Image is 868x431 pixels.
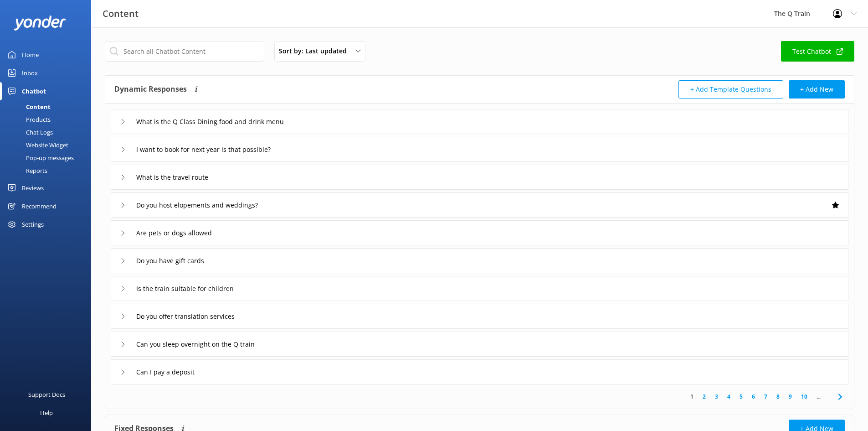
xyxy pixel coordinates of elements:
[698,392,710,401] a: 2
[747,392,760,401] a: 6
[5,126,91,139] a: Chat Logs
[5,126,53,139] div: Chat Logs
[723,392,735,401] a: 4
[789,80,845,99] button: + Add New
[22,179,44,197] div: Reviews
[105,41,264,62] input: Search all Chatbot Content
[812,392,825,401] span: ...
[784,392,796,401] a: 9
[5,164,47,177] div: Reports
[678,80,783,99] button: + Add Template Questions
[5,100,91,113] a: Content
[22,197,56,215] div: Recommend
[5,139,68,151] div: Website Widget
[22,46,39,64] div: Home
[5,151,91,164] a: Pop-up messages
[114,80,187,99] h4: Dynamic Responses
[686,392,698,401] a: 1
[796,392,812,401] a: 10
[5,113,91,126] a: Products
[5,100,51,113] div: Content
[14,16,66,31] img: yonder-white-logo.png
[710,392,723,401] a: 3
[5,139,91,151] a: Website Widget
[781,41,854,62] a: Test Chatbot
[279,46,352,56] span: Sort by: Last updated
[5,151,74,164] div: Pop-up messages
[5,113,51,126] div: Products
[772,392,784,401] a: 8
[40,404,53,422] div: Help
[5,164,91,177] a: Reports
[22,215,44,234] div: Settings
[103,6,139,21] h3: Content
[22,64,38,82] div: Inbox
[735,392,747,401] a: 5
[760,392,772,401] a: 7
[22,82,46,100] div: Chatbot
[28,385,65,404] div: Support Docs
